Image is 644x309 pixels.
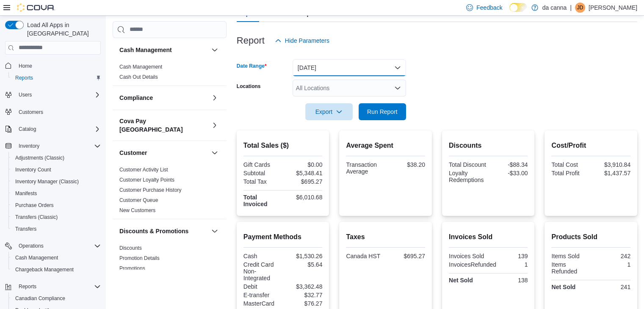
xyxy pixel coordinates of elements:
p: [PERSON_NAME] [589,3,637,13]
button: Cash Management [8,252,104,264]
button: Compliance [119,94,208,102]
span: Customer Loyalty Points [119,177,174,183]
span: Transfers (Classic) [12,212,101,222]
div: -$33.00 [490,170,528,177]
a: Inventory Count [12,165,55,175]
button: Purchase Orders [8,199,104,211]
strong: Total Invoiced [243,194,268,207]
div: $76.27 [285,300,322,307]
div: InvoicesRefunded [449,261,496,268]
span: Transfers [15,226,36,232]
strong: Net Sold [551,284,575,290]
button: Inventory Count [8,164,104,176]
span: Load All Apps in [GEOGRAPHIC_DATA] [24,21,101,38]
span: Chargeback Management [12,265,101,275]
span: Hide Parameters [285,36,329,45]
span: Cash Management [12,253,101,263]
span: Customers [15,107,101,117]
span: Reports [15,74,33,81]
button: Canadian Compliance [8,292,104,304]
div: Discounts & Promotions [113,243,227,277]
button: Inventory Manager (Classic) [8,176,104,188]
div: 241 [593,284,630,290]
button: Cova Pay [GEOGRAPHIC_DATA] [210,120,220,130]
div: Loyalty Redemptions [449,170,486,183]
span: Transfers [12,224,101,234]
div: Jp Ding [575,3,585,13]
h2: Discounts [449,141,528,151]
span: Transfers (Classic) [15,214,58,221]
img: Cova [17,3,55,12]
button: Catalog [15,124,39,134]
label: Date Range [237,63,267,69]
span: Reports [12,73,101,83]
span: Cash Management [119,63,162,70]
h2: Taxes [346,232,425,242]
a: Manifests [12,188,40,199]
a: Canadian Compliance [12,293,69,303]
div: Debit [243,283,281,290]
button: Home [2,60,104,72]
button: Discounts & Promotions [210,226,220,236]
span: Canadian Compliance [15,295,65,302]
span: Catalog [15,124,101,134]
span: Promotions [119,265,145,272]
div: Total Tax [243,178,281,185]
button: Transfers [8,223,104,235]
a: Discounts [119,245,142,251]
p: | [570,3,572,13]
button: Reports [8,72,104,84]
a: New Customers [119,207,155,213]
span: Reports [19,283,36,290]
button: Hide Parameters [271,32,333,49]
span: New Customers [119,207,155,214]
button: Transfers (Classic) [8,211,104,223]
span: Operations [19,243,44,249]
div: Total Cost [551,161,589,168]
button: Users [15,90,35,100]
div: $695.27 [387,253,425,259]
span: Manifests [12,188,101,199]
h2: Total Sales ($) [243,141,323,151]
a: Customer Loyalty Points [119,177,174,183]
a: Customer Activity List [119,167,168,173]
h3: Discounts & Promotions [119,227,188,235]
h2: Cost/Profit [551,141,630,151]
div: $5,348.41 [285,170,322,177]
button: Cash Management [119,46,208,54]
h2: Payment Methods [243,232,323,242]
span: Discounts [119,245,142,251]
span: Inventory [19,143,39,149]
h3: Compliance [119,94,153,102]
a: Home [15,61,36,71]
div: $3,910.84 [593,161,630,168]
h3: Cash Management [119,46,172,54]
button: Customer [210,148,220,158]
div: 1 [593,261,630,268]
span: Reports [15,281,101,292]
input: Dark Mode [509,3,527,12]
span: Adjustments (Classic) [15,154,64,161]
a: Promotions [119,265,145,271]
span: Feedback [476,3,502,12]
button: Manifests [8,188,104,199]
span: Promotion Details [119,255,160,262]
div: Items Refunded [551,261,589,275]
button: Operations [15,241,47,251]
h3: Customer [119,149,147,157]
div: $32.77 [285,292,322,298]
span: Adjustments (Classic) [12,153,101,163]
a: Cash Management [119,64,162,70]
button: Compliance [210,93,220,103]
button: Inventory [15,141,43,151]
span: Catalog [19,126,36,132]
span: Canadian Compliance [12,293,101,303]
span: Manifests [15,190,37,197]
a: Purchase Orders [12,200,57,210]
button: Catalog [2,123,104,135]
span: Inventory Count [12,165,101,175]
span: Run Report [367,108,398,116]
div: Canada HST [346,253,384,259]
a: Cash Out Details [119,74,158,80]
